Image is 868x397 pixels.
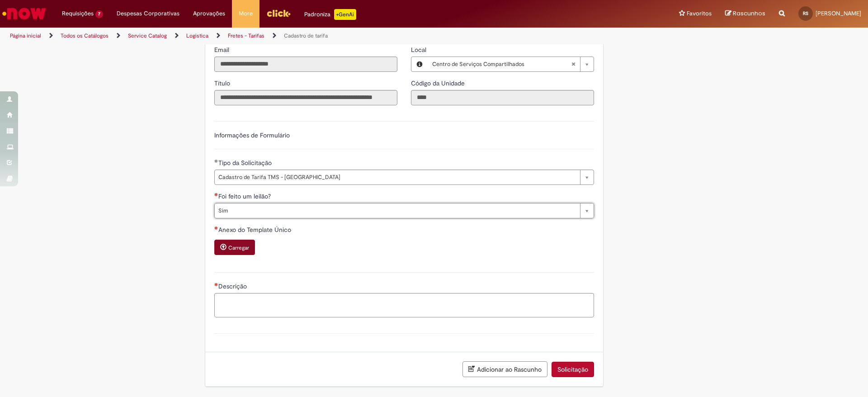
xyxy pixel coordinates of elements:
[334,9,356,20] p: +GenAi
[218,159,274,167] span: Tipo da Solicitação
[411,46,428,54] span: Local
[128,32,167,39] a: Service Catalog
[214,45,231,54] label: Somente leitura - Email
[432,57,571,71] span: Centro de Serviços Compartilhados
[193,9,225,18] span: Aprovações
[566,57,580,71] abbr: Limpar campo Local
[214,46,231,54] span: Somente leitura - Email
[218,203,576,218] span: Sim
[7,28,572,44] ul: Trilhas de página
[214,79,232,87] span: Somente leitura - Título
[214,79,232,88] label: Somente leitura - Título
[733,9,765,18] span: Rascunhos
[411,90,594,105] input: Código da Unidade
[411,79,467,87] span: Somente leitura - Código da Unidade
[228,244,249,251] small: Carregar
[266,6,291,20] img: click_logo_yellow_360x200.png
[95,10,103,18] span: 7
[214,226,218,230] span: Necessários
[304,9,356,20] div: Padroniza
[462,361,547,377] button: Adicionar ao Rascunho
[218,226,293,234] span: Anexo do Template Único
[803,10,808,16] span: RS
[214,240,255,255] button: Carregar anexo de Anexo do Template Único Required
[10,32,41,39] a: Página inicial
[411,57,428,71] button: Local, Visualizar este registro Centro de Serviços Compartilhados
[214,283,218,286] span: Necessários
[62,9,94,18] span: Requisições
[117,9,179,18] span: Despesas Corporativas
[1,5,47,23] img: ServiceNow
[552,362,594,377] button: Solicitação
[218,170,576,184] span: Cadastro de Tarifa TMS - [GEOGRAPHIC_DATA]
[284,32,328,39] a: Cadastro de tarifa
[214,193,218,196] span: Obrigatório Preenchido
[218,192,273,200] span: Foi feito um leilão?
[239,9,253,18] span: More
[214,90,397,105] input: Título
[228,32,264,39] a: Fretes - Tarifas
[61,32,108,39] a: Todos os Catálogos
[816,9,861,17] span: [PERSON_NAME]
[218,282,249,290] span: Descrição
[428,57,594,71] a: Centro de Serviços CompartilhadosLimpar campo Local
[214,131,290,139] label: Informações de Formulário
[411,79,467,88] label: Somente leitura - Código da Unidade
[186,32,208,39] a: Logistica
[214,57,397,72] input: Email
[687,9,712,18] span: Favoritos
[725,9,765,18] a: Rascunhos
[214,159,218,163] span: Obrigatório Preenchido
[214,293,594,317] textarea: Descrição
